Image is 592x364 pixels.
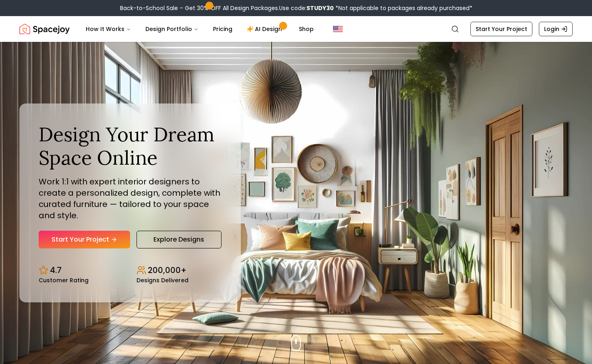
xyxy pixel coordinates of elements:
a: Spacejoy [19,21,70,37]
nav: Main [79,21,320,37]
a: Start Your Project [39,231,130,248]
img: United States [333,24,343,34]
p: 4.7 [50,265,62,276]
p: 200,000+ [148,265,186,276]
small: Designs Delivered [137,277,188,283]
a: Explore Designs [137,231,221,248]
div: Design stats [39,258,221,283]
a: Login [539,22,573,36]
button: Design Portfolio [139,21,205,37]
img: Spacejoy Logo [19,21,70,37]
button: How It Works [79,21,137,37]
p: Work 1:1 with expert interior designers to create a personalized design, complete with curated fu... [39,176,221,221]
span: Use code: [279,4,334,12]
span: *Not applicable to packages already purchased* [334,4,472,12]
nav: Global [19,16,573,42]
a: Shop [292,21,320,37]
b: STUDY30 [306,4,334,12]
a: AI Design [240,21,291,37]
a: Start Your Project [470,22,532,36]
a: Pricing [207,21,239,37]
div: Back-to-School Sale – Get 30% OFF All Design Packages. [120,4,472,12]
h1: Design Your Dream Space Online [39,123,221,169]
small: Customer Rating [39,277,89,283]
